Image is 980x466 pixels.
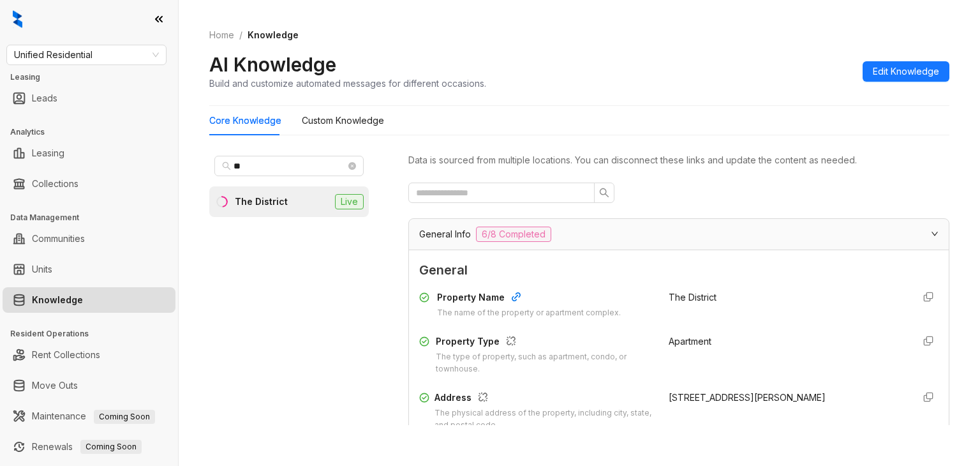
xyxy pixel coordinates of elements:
[348,162,356,170] span: close-circle
[10,328,178,340] h3: Resident Operations
[669,336,711,347] span: Apartment
[32,140,64,166] a: Leasing
[434,407,653,432] div: The physical address of the property, including city, state, and postal code.
[209,114,281,128] div: Core Knowledge
[209,77,486,90] div: Build and customize automated messages for different occasions.
[434,391,653,407] div: Address
[94,410,155,424] span: Coming Soon
[335,194,364,209] span: Live
[32,171,78,197] a: Collections
[931,230,939,237] span: expanded
[873,64,939,79] span: Edit Knowledge
[3,257,175,282] li: Units
[207,28,237,42] a: Home
[13,10,22,28] img: logo
[32,342,100,368] a: Rent Collections
[599,188,609,198] span: search
[235,195,288,209] div: The District
[3,373,175,398] li: Move Outs
[80,440,142,454] span: Coming Soon
[3,140,175,166] li: Leasing
[419,227,471,241] span: General Info
[32,86,57,111] a: Leads
[408,153,949,167] div: Data is sourced from multiple locations. You can disconnect these links and update the content as...
[863,61,949,82] button: Edit Knowledge
[3,86,175,111] li: Leads
[419,260,939,280] span: General
[3,171,175,197] li: Collections
[14,45,159,64] span: Unified Residential
[3,226,175,252] li: Communities
[209,52,336,77] h2: AI Knowledge
[10,126,178,138] h3: Analytics
[10,212,178,223] h3: Data Management
[437,307,621,319] div: The name of the property or apartment complex.
[248,29,299,40] span: Knowledge
[669,391,903,405] div: [STREET_ADDRESS][PERSON_NAME]
[10,71,178,83] h3: Leasing
[32,257,52,282] a: Units
[222,162,231,170] span: search
[437,290,621,307] div: Property Name
[436,334,653,351] div: Property Type
[3,287,175,313] li: Knowledge
[3,342,175,368] li: Rent Collections
[3,434,175,460] li: Renewals
[409,219,949,250] div: General Info6/8 Completed
[239,28,242,42] li: /
[32,434,142,460] a: RenewalsComing Soon
[476,227,551,242] span: 6/8 Completed
[32,373,78,398] a: Move Outs
[3,403,175,429] li: Maintenance
[669,292,716,303] span: The District
[32,226,85,252] a: Communities
[436,351,653,375] div: The type of property, such as apartment, condo, or townhouse.
[32,287,83,313] a: Knowledge
[302,114,384,128] div: Custom Knowledge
